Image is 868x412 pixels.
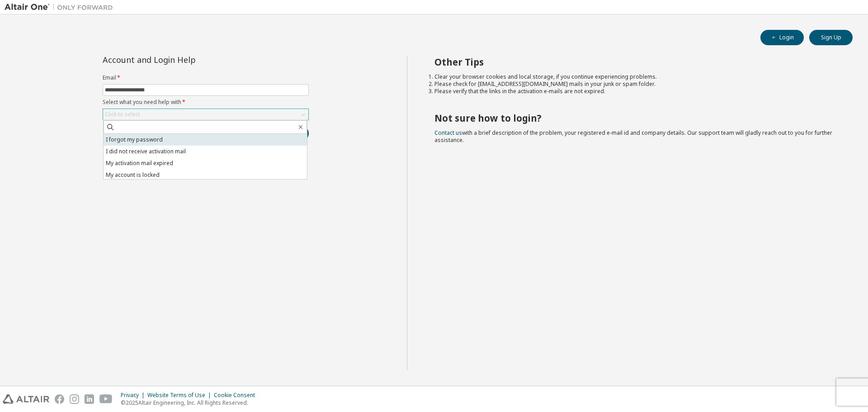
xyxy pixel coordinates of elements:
[70,394,79,404] img: instagram.svg
[103,74,309,81] label: Email
[103,99,309,106] label: Select what you need help with
[103,56,268,63] div: Account and Login Help
[105,111,140,118] div: Click to select
[99,394,113,404] img: youtube.svg
[214,392,260,399] div: Cookie Consent
[147,392,214,399] div: Website Terms of Use
[85,394,94,404] img: linkedin.svg
[3,394,49,404] img: altair_logo.svg
[434,81,837,88] li: Please check for [EMAIL_ADDRESS][DOMAIN_NAME] mails in your junk or spam folder.
[434,112,837,124] h2: Not sure how to login?
[434,88,837,95] li: Please verify that the links in the activation e-mails are not expired.
[104,134,307,146] li: I forgot my password
[434,129,832,144] span: with a brief description of the problem, your registered e-mail id and company details. Our suppo...
[55,394,64,404] img: facebook.svg
[103,109,308,120] div: Click to select
[5,3,118,12] img: Altair One
[434,73,837,81] li: Clear your browser cookies and local storage, if you continue experiencing problems.
[434,56,837,68] h2: Other Tips
[760,30,804,45] button: Login
[121,392,147,399] div: Privacy
[121,399,260,407] p: © 2025 Altair Engineering, Inc. All Rights Reserved.
[434,129,462,137] a: Contact us
[809,30,853,45] button: Sign Up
